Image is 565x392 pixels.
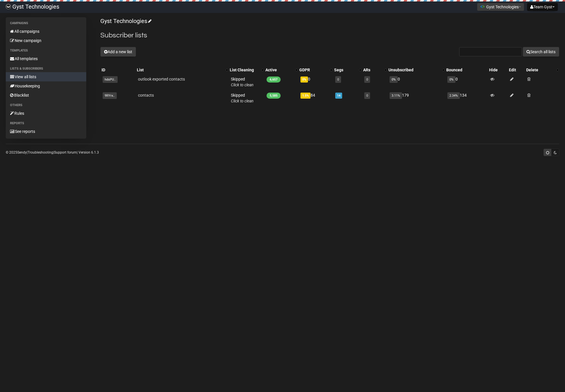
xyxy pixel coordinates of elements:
[447,76,455,83] span: 0%
[138,77,185,81] a: outlook exported contacts
[480,4,485,9] img: 1.png
[6,65,86,72] li: Lists & subscribers
[28,150,53,154] a: Troubleshooting
[100,18,151,24] a: Gyst Technologies
[446,67,487,73] div: Bounced
[508,66,525,74] th: Edit: No sort applied, sorting is disabled
[526,67,553,73] div: Delete
[100,66,136,74] th: ID: No sort applied, sorting is disabled
[100,47,136,57] button: Add a new list
[264,66,298,74] th: Active: No sort applied, activate to apply an ascending sort
[6,91,86,100] a: Blacklist
[6,149,99,156] p: © 2025 | | | Version 6.1.3
[231,93,254,103] span: Skipped
[477,3,524,11] button: Gyst Technologies
[299,67,327,73] div: GDPR
[387,66,445,74] th: Unsubscribed: No sort applied, activate to apply an ascending sort
[298,74,333,90] td: 0
[445,74,488,90] td: 0
[300,93,311,99] span: 1.5%
[298,66,333,74] th: GDPR: No sort applied, activate to apply an ascending sort
[525,66,559,74] th: Delete: No sort applied, activate to apply an ascending sort
[366,94,368,97] a: 0
[334,67,356,73] div: Segs
[523,47,559,57] button: Search all lists
[387,74,445,90] td: 0
[137,67,223,73] div: List
[6,81,86,91] a: Housekeeping
[6,27,86,36] a: All campaigns
[138,93,154,97] a: contacts
[362,66,387,74] th: ARs: No sort applied, activate to apply an ascending sort
[298,90,333,106] td: 84
[267,93,281,99] span: 5,585
[445,66,488,74] th: Bounced: No sort applied, sorting is disabled
[366,78,368,81] a: 0
[363,67,382,73] div: ARs
[6,54,86,63] a: All templates
[489,67,507,73] div: Hide
[509,67,524,73] div: Edit
[17,150,27,154] a: Sendy
[6,47,86,54] li: Templates
[390,92,402,99] span: 3.11%
[6,120,86,127] li: Reports
[54,150,77,154] a: Support forum
[6,127,86,136] a: See reports
[337,78,339,81] a: 0
[300,77,308,83] span: 0%
[445,90,488,106] td: 134
[388,67,439,73] div: Unsubscribed
[527,3,558,11] button: Team Gyst
[136,66,229,74] th: List: No sort applied, activate to apply an ascending sort
[333,66,362,74] th: Segs: No sort applied, activate to apply an ascending sort
[229,66,264,74] th: List Cleaning: No sort applied, activate to apply an ascending sort
[101,67,135,73] div: ID
[103,92,117,99] span: 9RYrx..
[6,4,11,9] img: 4bbcbfc452d929a90651847d6746e700
[230,67,258,73] div: List Cleaning
[387,90,445,106] td: 179
[265,67,292,73] div: Active
[231,99,254,103] a: Click to clean
[6,102,86,109] li: Others
[100,30,559,41] h2: Subscriber lists
[267,77,281,83] span: 6,657
[231,83,254,87] a: Click to clean
[390,76,398,83] span: 0%
[103,76,118,83] span: hdoPU..
[6,36,86,45] a: New campaign
[6,72,86,81] a: View all lists
[231,77,254,87] span: Skipped
[6,20,86,27] li: Campaigns
[447,92,460,99] span: 2.34%
[488,66,508,74] th: Hide: No sort applied, sorting is disabled
[337,94,340,97] a: 14
[6,109,86,118] a: Rules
